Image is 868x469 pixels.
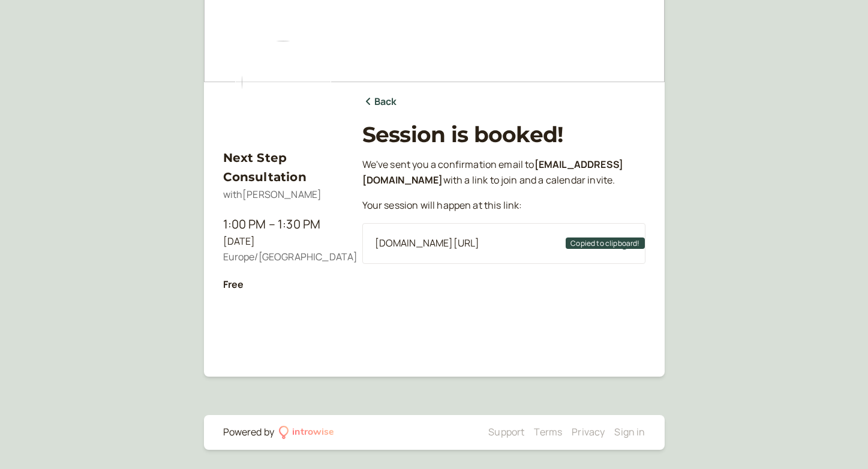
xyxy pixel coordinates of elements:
div: introwise [292,425,334,440]
a: Support [488,425,524,438]
div: Copied to clipboard! [566,237,644,249]
p: We ' ve sent you a confirmation email to with a link to join and a calendar invite. [362,157,645,188]
p: Your session will happen at this link: [362,198,645,214]
div: 1:00 PM – 1:30 PM [223,215,343,234]
a: Privacy [572,425,605,438]
span: with [PERSON_NAME] [223,188,322,201]
a: Back [362,94,397,110]
div: Europe/[GEOGRAPHIC_DATA] [223,249,343,265]
div: Powered by [223,425,275,440]
h1: Session is booked! [362,122,645,148]
span: [DOMAIN_NAME][URL] [375,236,480,251]
a: introwise [279,425,335,440]
b: Free [223,278,244,291]
div: [DATE] [223,234,343,249]
a: Terms [534,425,562,438]
h3: Next Step Consultation [223,148,343,187]
a: Sign in [614,425,645,438]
